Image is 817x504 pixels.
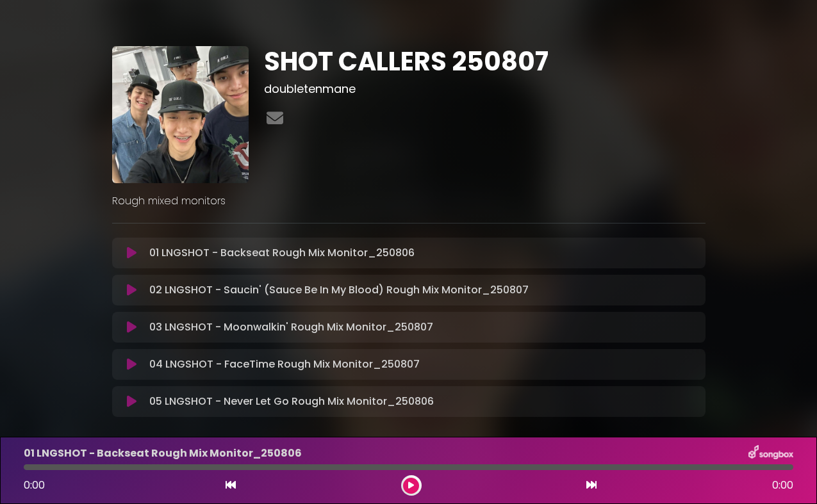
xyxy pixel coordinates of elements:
[112,46,249,183] img: EhfZEEfJT4ehH6TTm04u
[149,282,529,298] p: 02 LNGSHOT - Saucin' (Sauce Be In My Blood) Rough Mix Monitor_250807
[149,245,415,261] p: 01 LNGSHOT - Backseat Rough Mix Monitor_250806
[149,394,434,409] p: 05 LNGSHOT - Never Let Go Rough Mix Monitor_250806
[112,193,706,209] p: Rough mixed monitors
[149,357,420,372] p: 04 LNGSHOT - FaceTime Rough Mix Monitor_250807
[24,446,302,461] p: 01 LNGSHOT - Backseat Rough Mix Monitor_250806
[149,320,433,335] p: 03 LNGSHOT - Moonwalkin' Rough Mix Monitor_250807
[748,445,793,462] img: songbox-logo-white.png
[264,46,706,77] h1: SHOT CALLERS 250807
[264,82,706,96] h3: doubletenmane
